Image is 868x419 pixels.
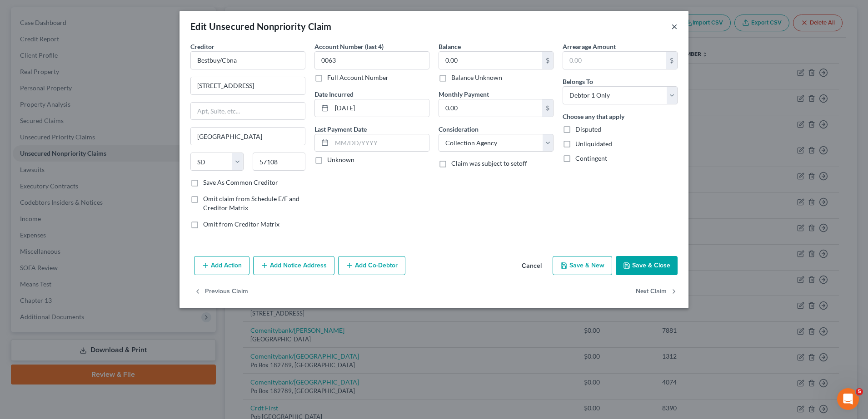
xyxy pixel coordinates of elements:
label: Unknown [327,155,354,164]
input: 0.00 [563,52,666,69]
button: Add Action [194,256,249,275]
span: 5 [856,388,863,395]
div: $ [666,52,677,69]
input: Search creditor by name... [190,51,305,69]
span: Claim was subject to setoff [451,159,527,167]
input: MM/DD/YYYY [332,99,429,117]
iframe: Intercom live chat [837,388,859,410]
button: Cancel [514,257,549,275]
div: $ [542,52,553,69]
span: Contingent [575,154,607,162]
button: Add Co-Debtor [338,256,405,275]
input: MM/DD/YYYY [332,134,429,152]
div: $ [542,99,553,117]
input: 0.00 [439,99,542,117]
button: Previous Claim [194,282,248,301]
span: Creditor [190,43,215,50]
span: Omit from Creditor Matrix [203,220,279,228]
input: XXXX [314,51,429,69]
label: Date Incurred [314,89,354,99]
label: Balance Unknown [451,73,502,82]
input: 0.00 [439,52,542,69]
input: Enter address... [191,77,305,94]
label: Last Payment Date [314,124,367,134]
button: Save & Close [616,256,678,275]
label: Monthly Payment [439,89,489,99]
button: Next Claim [636,282,678,301]
div: Edit Unsecured Nonpriority Claim [190,20,332,33]
label: Save As Common Creditor [203,178,278,187]
button: Add Notice Address [253,256,334,275]
label: Account Number (last 4) [314,42,384,51]
span: Belongs To [563,78,593,85]
input: Apt, Suite, etc... [191,103,305,120]
button: Save & New [553,256,612,275]
label: Arrearage Amount [563,42,616,51]
label: Choose any that apply [563,112,624,121]
span: Disputed [575,125,601,133]
span: Unliquidated [575,140,612,148]
label: Balance [439,42,461,51]
input: Enter city... [191,128,305,145]
input: Enter zip... [253,153,306,171]
button: × [671,21,678,32]
label: Consideration [439,124,479,134]
span: Omit claim from Schedule E/F and Creditor Matrix [203,195,299,212]
label: Full Account Number [327,73,389,82]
